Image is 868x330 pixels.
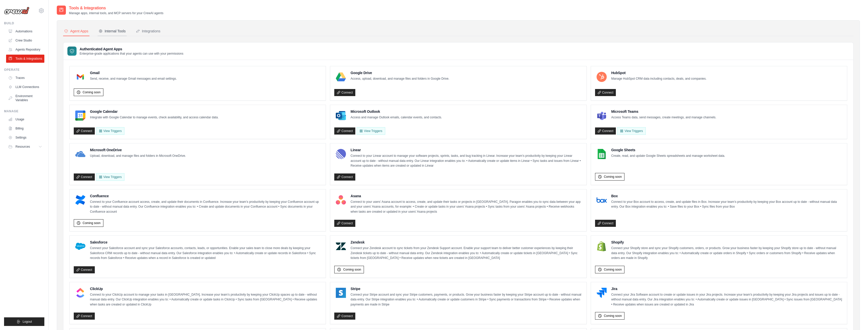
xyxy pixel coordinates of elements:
[69,5,163,11] h2: Tools & Integrations
[350,292,582,307] p: Connect your Stripe account and sync your Stripe customers, payments, or products. Grow your busi...
[350,240,582,245] h4: Zendesk
[74,127,95,135] a: Connect
[4,109,44,113] div: Manage
[74,266,95,273] a: Connect
[611,240,843,245] h4: Shopify
[336,195,346,205] img: Asana Logo
[6,92,44,104] a: Environment Variables
[90,193,322,199] h4: Confluence
[4,317,44,326] button: Logout
[336,149,346,159] img: Linear Logo
[334,173,355,181] a: Connect
[334,89,355,96] a: Connect
[595,89,616,96] a: Connect
[90,286,322,291] h4: ClickUp
[6,46,44,54] a: Agents Repository
[336,241,346,251] img: Zendesk Logo
[96,173,124,181] : View Triggers
[6,27,44,35] a: Automations
[595,220,616,227] a: Connect
[15,145,30,149] span: Resources
[6,124,44,133] a: Billing
[336,288,346,298] img: Stripe Logo
[350,200,582,214] p: Connect to your users’ Asana account to access, create, and update their tasks or projects in [GE...
[6,115,44,123] a: Usage
[90,147,186,152] h4: Microsoft OneDrive
[611,115,716,120] p: Access Teams data, send messages, create meetings, and manage channels.
[611,246,843,261] p: Connect your Shopify store and sync your Shopify customers, orders, or products. Grow your busine...
[75,288,85,298] img: ClickUp Logo
[69,11,163,15] p: Manage apps, internal tools, and MCP servers for your CrewAI agents
[611,109,716,114] h4: Microsoft Teams
[99,29,126,34] div: Internal Tools
[83,90,101,94] span: Coming soon
[350,246,582,261] p: Connect your Zendesk account to sync tickets from your Zendesk Support account. Enable your suppo...
[611,70,707,75] h4: HubSpot
[75,72,85,82] img: Gmail Logo
[64,29,88,34] div: Agent Apps
[23,320,32,324] span: Logout
[611,153,725,159] p: Create, read, and update Google Sheets spreadsheets and manage worksheet data.
[336,111,346,121] img: Microsoft Outlook Logo
[597,288,607,298] img: Jira Logo
[4,68,44,72] div: Operate
[90,240,322,245] h4: Salesforce
[80,47,183,52] h3: Authenticated Agent Apps
[350,193,582,199] h4: Asana
[90,200,322,214] p: Connect to your Confluence account access, create, and update their documents in Confluence. Incr...
[611,286,843,291] h4: Jira
[135,27,161,36] button: Integrations
[350,147,582,152] h4: Linear
[90,292,322,307] p: Connect to your ClickUp account to manage your tasks in [GEOGRAPHIC_DATA]. Increase your team’s p...
[6,55,44,63] a: Tools & Integrations
[6,134,44,142] a: Settings
[597,72,607,82] img: HubSpot Logo
[595,127,616,135] a: Connect
[6,83,44,91] a: LLM Connections
[75,149,85,159] img: Microsoft OneDrive Logo
[75,111,85,121] img: Google Calendar Logo
[350,115,442,120] p: Access and manage Outlook emails, calendar events, and contacts.
[617,127,645,135] : View Triggers
[98,27,127,36] button: Internal Tools
[75,241,85,251] img: Salesforce Logo
[6,143,44,151] button: Resources
[597,111,607,121] img: Microsoft Teams Logo
[597,241,607,251] img: Shopify Logo
[6,74,44,82] a: Traces
[597,149,607,159] img: Google Sheets Logo
[74,173,95,181] a: Connect
[611,292,843,307] p: Connect your Jira Software account to create or update issues in your Jira projects. Increase you...
[90,70,177,75] h4: Gmail
[74,313,95,320] a: Connect
[136,29,160,34] div: Integrations
[4,7,29,14] img: Logo
[90,115,218,120] p: Integrate with Google Calendar to manage events, check availability, and access calendar data.
[604,175,622,179] span: Coming soon
[350,109,442,114] h4: Microsoft Outlook
[611,147,725,152] h4: Google Sheets
[611,200,843,209] p: Connect to your Box account to access, create, and update files in Box. Increase your team’s prod...
[343,268,361,272] span: Coming soon
[334,313,355,320] a: Connect
[96,127,124,135] button: View Triggers
[611,193,843,199] h4: Box
[63,27,89,36] button: Agent Apps
[350,286,582,291] h4: Stripe
[334,127,355,135] a: Connect
[604,314,622,318] span: Coming soon
[90,109,218,114] h4: Google Calendar
[350,76,449,81] p: Access, upload, download, and manage files and folders in Google Drive.
[83,221,101,225] span: Coming soon
[604,268,622,272] span: Coming soon
[350,153,582,168] p: Connect to your Linear account to manage your software projects, sprints, tasks, and bug tracking...
[75,195,85,205] img: Confluence Logo
[336,72,346,82] img: Google Drive Logo
[597,195,607,205] img: Box Logo
[6,36,44,45] a: Crew Studio
[611,76,707,81] p: Manage HubSpot CRM data including contacts, deals, and companies.
[90,153,186,159] p: Upload, download, and manage files and folders in Microsoft OneDrive.
[90,246,322,261] p: Connect your Salesforce account and sync your Salesforce accounts, contacts, leads, or opportunit...
[357,127,385,135] : View Triggers
[334,220,355,227] a: Connect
